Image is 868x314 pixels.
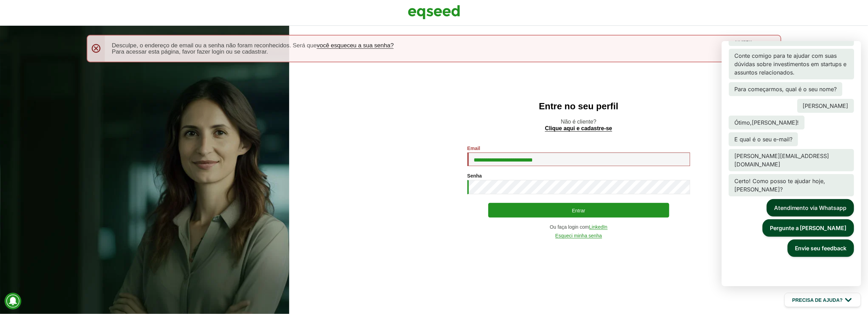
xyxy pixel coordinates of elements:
[545,126,612,132] a: Clique aqui e cadastre-se
[555,233,602,238] a: Esqueci minha senha
[112,42,766,49] li: Desculpe, o endereço de email ou a senha não foram reconhecidos. Será que
[467,146,480,151] label: Email
[317,42,394,49] a: você esqueceu a sua senha?
[488,203,669,218] button: Entrar
[303,101,854,111] h2: Entre no seu perfil
[408,3,460,21] img: EqSeed Logo
[589,225,608,230] a: LinkedIn
[303,118,854,132] p: Não é cliente?
[112,49,766,55] li: Para acessar esta página, favor fazer login ou se cadastrar.
[467,173,482,178] label: Senha
[467,225,690,230] div: Ou faça login com
[771,39,775,46] a: ×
